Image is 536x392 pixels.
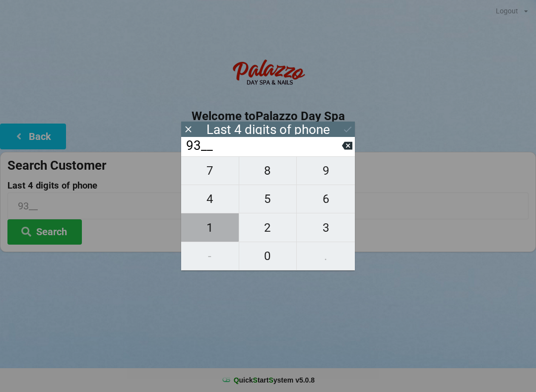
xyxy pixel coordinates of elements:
[181,213,239,242] button: 1
[181,185,239,213] button: 4
[297,217,355,238] span: 3
[181,160,239,181] span: 7
[297,213,355,242] button: 3
[239,189,297,209] span: 5
[297,160,355,181] span: 9
[239,217,297,238] span: 2
[181,156,239,185] button: 7
[239,213,297,242] button: 2
[239,156,297,185] button: 8
[181,217,239,238] span: 1
[239,242,297,270] button: 0
[297,185,355,213] button: 6
[239,160,297,181] span: 8
[239,246,297,266] span: 0
[181,189,239,209] span: 4
[297,189,355,209] span: 6
[297,156,355,185] button: 9
[206,125,330,134] div: Last 4 digits of phone
[239,185,297,213] button: 5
